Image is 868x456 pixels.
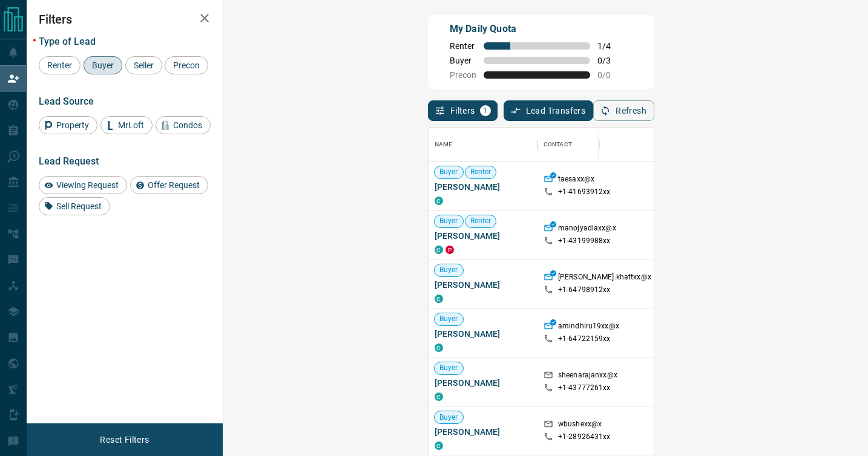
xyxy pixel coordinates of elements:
div: Precon [165,56,208,74]
span: Condos [169,120,206,130]
span: [PERSON_NAME] [435,377,531,389]
span: 0 / 0 [597,70,624,80]
span: Renter [465,216,496,226]
div: Contact [544,128,572,161]
span: Property [52,120,93,130]
div: MrLoft [100,116,153,134]
span: Lead Source [39,96,94,107]
div: condos.ca [435,344,443,352]
p: +1- 43777261xx [558,383,611,393]
p: wbushexx@x [558,419,602,432]
span: Offer Request [143,180,204,190]
p: My Daily Quota [450,22,624,36]
p: +1- 28926431xx [558,432,611,442]
button: Filters1 [428,100,498,121]
span: Buyer [450,56,476,65]
span: Precon [450,70,476,80]
span: Seller [130,60,158,70]
p: +1- 43199988xx [558,236,611,246]
span: Type of Lead [39,36,96,47]
span: Precon [169,60,204,70]
div: condos.ca [435,197,443,205]
div: condos.ca [435,295,443,303]
p: sheenarajanxx@x [558,370,617,383]
span: Renter [465,167,496,177]
button: Lead Transfers [504,100,594,121]
div: condos.ca [435,246,443,254]
span: [PERSON_NAME] [435,181,531,193]
div: Condos [156,116,211,134]
span: Sell Request [52,201,106,211]
div: Seller [125,56,162,74]
p: taesaxx@x [558,174,594,187]
div: Viewing Request [39,176,127,194]
span: MrLoft [114,120,148,130]
span: 1 [481,106,490,115]
span: Lead Request [39,155,99,167]
span: Renter [43,60,76,70]
button: Refresh [593,100,654,121]
div: Renter [39,56,81,74]
h2: Filters [39,12,211,27]
div: Offer Request [130,176,208,194]
div: property.ca [446,246,454,254]
p: +1- 64798912xx [558,285,611,295]
span: Buyer [435,265,463,275]
p: [PERSON_NAME].khattxx@x [558,272,651,285]
button: Reset Filters [92,429,157,450]
span: [PERSON_NAME] [435,279,531,291]
span: Buyer [435,167,463,177]
div: Property [39,116,97,134]
span: 0 / 3 [597,56,624,65]
p: amindhiru19xx@x [558,321,619,334]
span: 1 / 4 [597,41,624,51]
span: [PERSON_NAME] [435,328,531,340]
span: Renter [450,41,476,51]
span: Buyer [435,363,463,373]
div: Name [435,128,453,161]
span: Buyer [435,314,463,324]
span: Viewing Request [52,180,123,190]
div: Name [429,128,538,161]
div: Contact [538,128,634,161]
span: Buyer [435,216,463,226]
span: Buyer [88,60,118,70]
p: +1- 64722159xx [558,334,611,344]
div: Buyer [84,56,122,74]
span: Buyer [435,412,463,423]
div: condos.ca [435,441,443,450]
div: Sell Request [39,197,110,215]
span: [PERSON_NAME] [435,426,531,438]
p: +1- 41693912xx [558,187,611,197]
span: [PERSON_NAME] [435,230,531,242]
p: manojyadlaxx@x [558,223,616,236]
div: condos.ca [435,392,443,401]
